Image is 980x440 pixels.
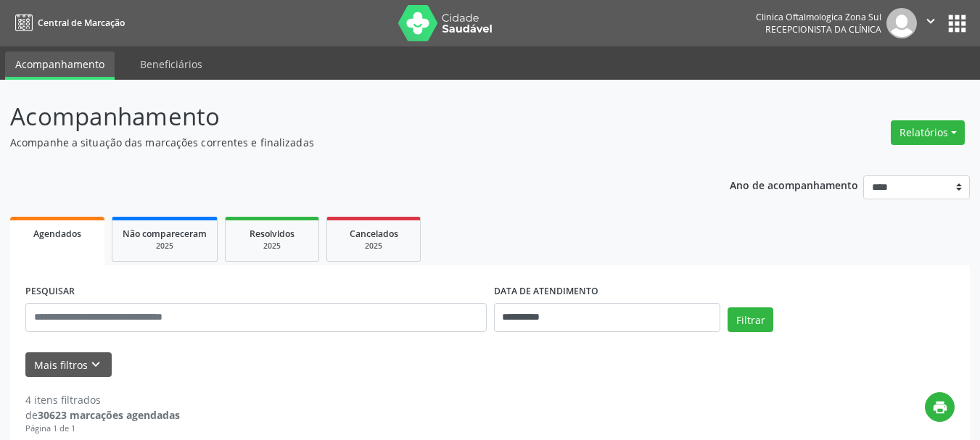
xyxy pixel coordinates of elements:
strong: 30623 marcações agendadas [38,408,180,422]
a: Central de Marcação [10,11,125,35]
span: Não compareceram [123,228,207,240]
div: Página 1 de 1 [25,423,180,435]
span: Cancelados [350,228,398,240]
p: Acompanhe a situação das marcações correntes e finalizadas [10,135,682,150]
a: Beneficiários [130,51,213,77]
span: Recepcionista da clínica [765,23,881,36]
button: Mais filtroskeyboard_arrow_down [25,352,112,378]
button:  [917,8,944,38]
div: 2025 [337,241,410,252]
i: print [932,399,948,415]
div: 2025 [123,241,207,252]
span: Resolvidos [250,228,295,240]
button: Filtrar [728,307,773,332]
span: Central de Marcação [38,17,125,29]
label: PESQUISAR [25,281,75,303]
i:  [923,13,939,29]
button: Relatórios [891,120,965,145]
button: apps [944,11,970,36]
span: Agendados [33,228,81,240]
div: 4 itens filtrados [25,392,180,407]
i: keyboard_arrow_down [88,357,104,373]
p: Ano de acompanhamento [730,175,858,194]
p: Acompanhamento [10,99,682,135]
a: Acompanhamento [5,51,115,80]
button: print [925,392,955,422]
img: img [886,8,917,38]
div: Clinica Oftalmologica Zona Sul [756,11,881,23]
label: DATA DE ATENDIMENTO [494,281,598,303]
div: 2025 [236,241,308,252]
div: de [25,407,180,423]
